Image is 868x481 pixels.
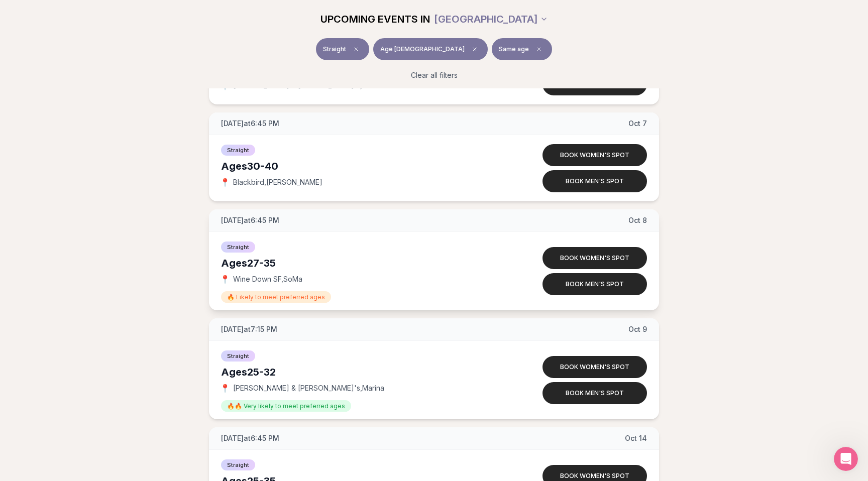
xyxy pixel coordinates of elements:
[221,242,255,253] span: Straight
[323,45,346,53] span: Straight
[533,43,545,55] span: Clear preference
[405,64,464,86] button: Clear all filters
[221,365,504,379] div: Ages 25-32
[380,45,465,53] span: Age [DEMOGRAPHIC_DATA]
[542,356,647,378] button: Book women's spot
[469,43,481,55] span: Clear age
[221,145,255,156] span: Straight
[542,247,647,269] button: Book women's spot
[628,118,647,129] span: Oct 7
[221,159,504,173] div: Ages 30-40
[373,38,488,60] button: Age [DEMOGRAPHIC_DATA]Clear age
[542,144,647,166] button: Book women's spot
[221,178,229,186] span: 📍
[221,118,279,129] span: [DATE] at 6:45 PM
[221,291,331,303] span: 🔥 Likely to meet preferred ages
[316,38,369,60] button: StraightClear event type filter
[625,433,647,443] span: Oct 14
[834,447,858,471] iframe: Intercom live chat
[221,384,229,392] span: 📍
[628,215,647,225] span: Oct 8
[434,8,548,30] button: [GEOGRAPHIC_DATA]
[628,324,647,334] span: Oct 9
[221,350,255,362] span: Straight
[542,382,647,404] button: Book men's spot
[320,12,430,26] span: UPCOMING EVENTS IN
[221,400,351,412] span: 🔥🔥 Very likely to meet preferred ages
[221,81,229,89] span: 📍
[233,383,384,393] span: [PERSON_NAME] & [PERSON_NAME]'s , Marina
[492,38,552,60] button: Same ageClear preference
[221,215,279,225] span: [DATE] at 6:45 PM
[350,43,362,55] span: Clear event type filter
[221,324,277,334] span: [DATE] at 7:15 PM
[221,275,229,283] span: 📍
[499,45,529,53] span: Same age
[542,273,647,295] button: Book men's spot
[221,256,504,270] div: Ages 27-35
[221,459,255,470] span: Straight
[221,433,279,443] span: [DATE] at 6:45 PM
[233,274,302,284] span: Wine Down SF , SoMa
[233,177,322,187] span: Blackbird , [PERSON_NAME]
[542,170,647,192] button: Book men's spot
